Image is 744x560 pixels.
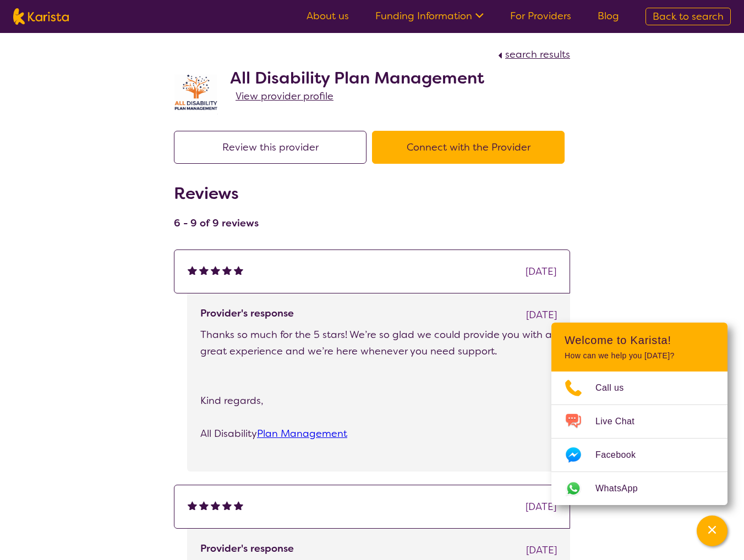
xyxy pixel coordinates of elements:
img: fullstar [188,265,197,275]
span: Call us [595,380,637,396]
span: Facebook [595,447,649,463]
img: fullstar [199,265,209,275]
img: Karista logo [13,8,69,25]
div: [DATE] [526,542,557,558]
a: Review this provider [174,141,372,154]
p: All Disability [200,425,557,442]
img: fullstar [234,501,243,510]
a: Connect with the Provider [372,141,570,154]
img: fullstar [188,501,197,510]
a: About us [307,9,349,23]
a: For Providers [510,9,571,23]
h4: 6 - 9 of 9 reviews [174,217,259,230]
a: Web link opens in a new tab. [551,472,727,505]
img: fullstar [211,265,220,275]
p: Kind regards, [200,392,557,409]
div: [DATE] [526,498,556,515]
div: [DATE] [526,263,556,280]
div: [DATE] [526,307,557,323]
span: Back to search [653,10,724,23]
img: fullstar [234,265,243,275]
span: search results [505,48,570,61]
img: fullstar [222,265,232,275]
a: Back to search [645,8,731,25]
p: Thanks so much for the 5 stars! We’re so glad we could provide you with a great experience and we... [200,326,557,359]
div: Channel Menu [551,323,727,505]
a: Blog [598,9,619,23]
h4: Provider's response [200,307,294,320]
span: WhatsApp [595,480,651,497]
ul: Choose channel [551,372,727,505]
button: Review this provider [174,131,366,164]
a: View provider profile [236,88,333,104]
button: Connect with the Provider [372,131,565,164]
h2: Reviews [174,184,259,203]
a: Plan Management [257,427,347,440]
img: at5vqv0lot2lggohlylh.jpg [174,71,218,114]
span: Live Chat [595,413,648,430]
h4: Provider's response [200,542,294,555]
img: fullstar [211,501,220,510]
p: How can we help you [DATE]? [565,351,714,361]
img: fullstar [222,501,232,510]
h2: All Disability Plan Management [230,68,484,88]
a: search results [495,48,570,61]
h2: Welcome to Karista! [565,334,714,347]
span: View provider profile [236,90,333,103]
img: fullstar [199,501,209,510]
button: Channel Menu [697,515,727,546]
a: Funding Information [375,9,484,23]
